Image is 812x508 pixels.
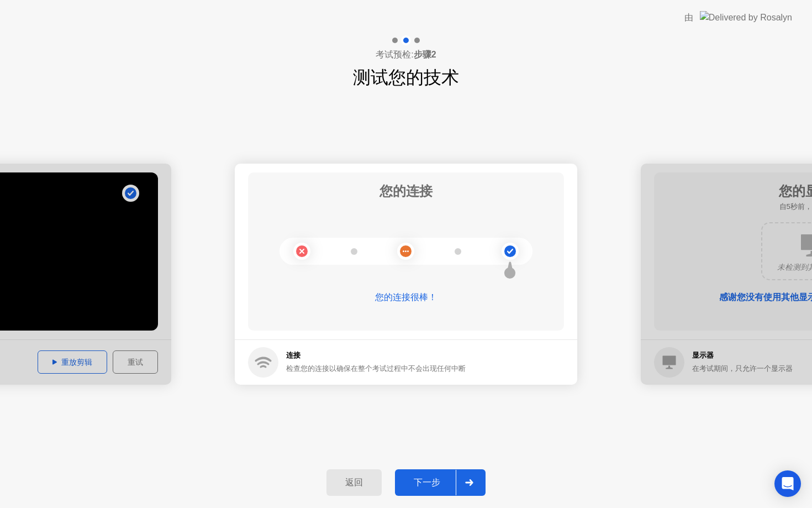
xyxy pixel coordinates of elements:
div: 返回 [330,477,378,489]
h4: 考试预检: [376,48,436,61]
img: Delivered by Rosalyn [700,11,792,24]
h1: 您的连接 [379,181,433,201]
div: 由 [684,11,693,24]
div: 检查您的连接以确保在整个考试过程中不会出现任何中断 [286,363,466,374]
div: 下一步 [398,477,456,489]
button: 返回 [326,469,382,496]
div: 您的连接很棒！ [248,291,564,304]
h5: 连接 [286,350,466,361]
div: Open Intercom Messenger [774,470,801,497]
button: 下一步 [395,469,486,496]
b: 步骤2 [414,50,436,59]
h1: 测试您的技术 [353,64,459,91]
